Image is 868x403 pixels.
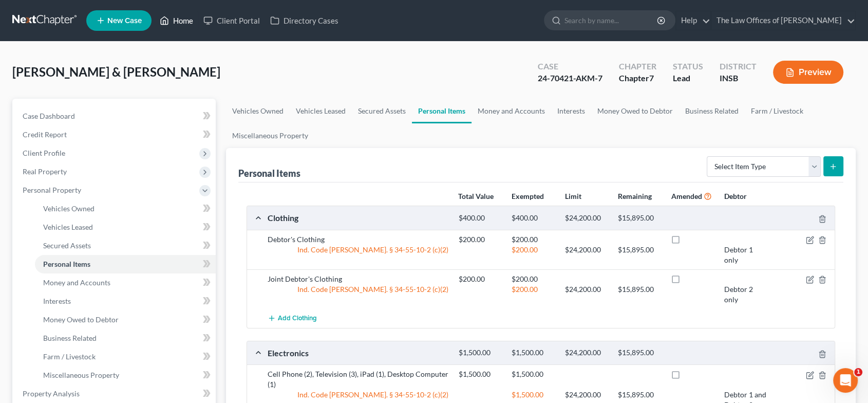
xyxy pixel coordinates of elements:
[673,72,703,84] div: Lead
[412,99,471,123] a: Personal Items
[719,284,772,305] div: Debtor 2 only
[262,245,454,265] div: Ind. Code [PERSON_NAME]. § 34-55-10-2 (c)(2)
[35,255,216,273] a: Personal Items
[559,348,612,358] div: $24,200.00
[613,213,666,223] div: $15,895.00
[155,11,198,30] a: Home
[43,352,96,361] span: Farm / Livestock
[35,310,216,329] a: Money Owed to Debtor
[23,149,65,157] span: Client Profile
[458,192,494,200] strong: Total Value
[43,315,119,324] span: Money Owed to Debtor
[613,284,666,305] div: $15,895.00
[35,347,216,366] a: Farm / Livestock
[854,368,862,376] span: 1
[198,11,265,30] a: Client Portal
[745,99,809,123] a: Farm / Livestock
[43,260,90,268] span: Personal Items
[471,99,551,123] a: Money and Accounts
[268,309,317,328] button: Add Clothing
[352,99,412,123] a: Secured Assets
[23,112,75,120] span: Case Dashboard
[720,72,757,84] div: INSB
[43,334,97,342] span: Business Related
[265,11,344,30] a: Directory Cases
[238,167,300,179] div: Personal Items
[107,17,142,25] span: New Case
[506,284,559,305] div: $200.00
[23,130,67,139] span: Credit Report
[538,61,602,72] div: Case
[591,99,679,123] a: Money Owed to Debtor
[649,73,654,83] span: 7
[454,234,506,245] div: $200.00
[35,199,216,218] a: Vehicles Owned
[12,64,220,79] span: [PERSON_NAME] & [PERSON_NAME]
[262,274,454,284] div: Joint Debtor's Clothing
[619,72,656,84] div: Chapter
[226,99,290,123] a: Vehicles Owned
[35,329,216,347] a: Business Related
[23,389,80,398] span: Property Analysis
[618,192,652,200] strong: Remaining
[14,384,216,403] a: Property Analysis
[35,292,216,310] a: Interests
[262,347,454,358] div: Electronics
[564,192,581,200] strong: Limit
[720,61,757,72] div: District
[43,371,119,379] span: Miscellaneous Property
[559,213,612,223] div: $24,200.00
[773,61,843,84] button: Preview
[35,236,216,255] a: Secured Assets
[43,241,91,250] span: Secured Assets
[538,72,602,84] div: 24-70421-AKM-7
[454,369,506,379] div: $1,500.00
[23,167,67,176] span: Real Property
[23,186,81,194] span: Personal Property
[43,223,93,231] span: Vehicles Leased
[564,11,658,30] input: Search by name...
[506,213,559,223] div: $400.00
[506,369,559,379] div: $1,500.00
[226,123,314,148] a: Miscellaneous Property
[671,192,702,200] strong: Amended
[506,274,559,284] div: $200.00
[506,245,559,265] div: $200.00
[262,234,454,245] div: Debtor's Clothing
[43,204,95,213] span: Vehicles Owned
[551,99,591,123] a: Interests
[711,11,855,30] a: The Law Offices of [PERSON_NAME]
[512,192,544,200] strong: Exempted
[559,245,612,265] div: $24,200.00
[454,348,506,358] div: $1,500.00
[14,107,216,125] a: Case Dashboard
[613,348,666,358] div: $15,895.00
[35,273,216,292] a: Money and Accounts
[673,61,703,72] div: Status
[14,125,216,144] a: Credit Report
[454,274,506,284] div: $200.00
[719,245,772,265] div: Debtor 1 only
[833,368,858,393] iframe: Intercom live chat
[278,315,317,323] span: Add Clothing
[454,213,506,223] div: $400.00
[679,99,745,123] a: Business Related
[43,278,110,287] span: Money and Accounts
[676,11,710,30] a: Help
[613,245,666,265] div: $15,895.00
[559,284,612,305] div: $24,200.00
[724,192,747,200] strong: Debtor
[619,61,656,72] div: Chapter
[35,366,216,384] a: Miscellaneous Property
[262,212,454,223] div: Clothing
[262,284,454,305] div: Ind. Code [PERSON_NAME]. § 34-55-10-2 (c)(2)
[290,99,352,123] a: Vehicles Leased
[262,369,454,390] div: Cell Phone (2), Television (3), iPad (1), Desktop Computer (1)
[35,218,216,236] a: Vehicles Leased
[506,348,559,358] div: $1,500.00
[506,234,559,245] div: $200.00
[43,297,71,305] span: Interests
